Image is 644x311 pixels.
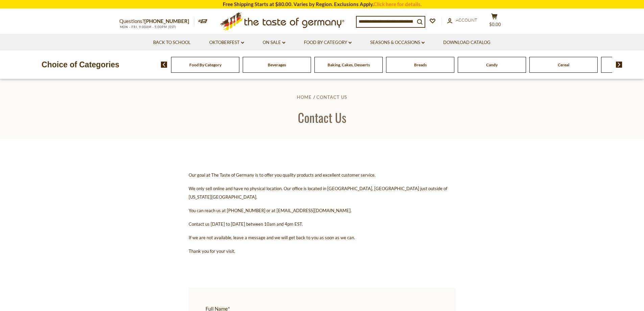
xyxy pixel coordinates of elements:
h1: Contact Us [21,110,623,125]
a: Click here for details. [374,1,422,7]
a: Breads [414,62,427,67]
span: If we are not available, leave a message and we will get back to you as soon as we can. [189,235,355,240]
a: Contact Us [316,94,347,100]
a: Candy [486,62,498,67]
a: Back to School [153,39,191,46]
a: Home [297,94,312,100]
span: Thank you for your visit. [189,248,235,254]
a: Food By Category [304,39,352,46]
a: Food By Category [189,62,221,67]
button: $0.00 [484,13,505,30]
span: $0.00 [489,22,501,27]
span: Our goal at The Taste of Germany is to offer you quality products and excellent customer service. [189,172,376,178]
img: next arrow [616,62,622,68]
span: You can reach us at [PHONE_NUMBER] or at [EMAIL_ADDRESS][DOMAIN_NAME]. [189,208,352,213]
img: previous arrow [161,62,167,68]
a: Seasons & Occasions [370,39,425,46]
a: Beverages [268,62,286,67]
span: Account [456,17,477,23]
span: MON - FRI, 9:00AM - 5:00PM (EST) [119,25,177,29]
span: Contact us [DATE] to [DATE] between 10am and 4pm EST. [189,221,303,227]
a: [PHONE_NUMBER] [144,18,189,24]
a: Oktoberfest [209,39,244,46]
a: Cereal [558,62,569,67]
a: On Sale [263,39,285,46]
span: We only sell online and have no physical location. Our office is located in [GEOGRAPHIC_DATA], [G... [189,186,447,200]
a: Account [447,17,477,24]
a: Download Catalog [443,39,491,46]
a: Baking, Cakes, Desserts [328,62,370,67]
p: Questions? [119,17,194,26]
